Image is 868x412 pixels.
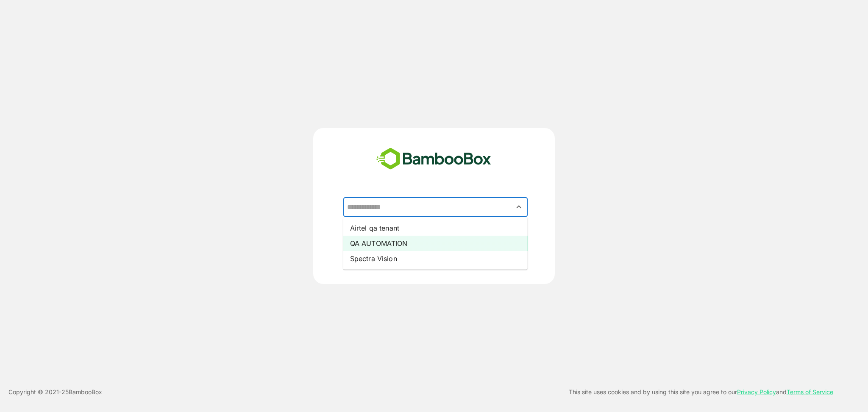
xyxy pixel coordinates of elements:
[569,387,833,397] p: This site uses cookies and by using this site you agree to our and
[372,145,496,173] img: bamboobox
[787,388,833,395] a: Terms of Service
[343,220,528,236] li: Airtel qa tenant
[513,201,525,213] button: Close
[737,388,776,395] a: Privacy Policy
[8,387,102,397] p: Copyright © 2021- 25 BambooBox
[343,251,528,266] li: Spectra Vision
[343,236,528,251] li: QA AUTOMATION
